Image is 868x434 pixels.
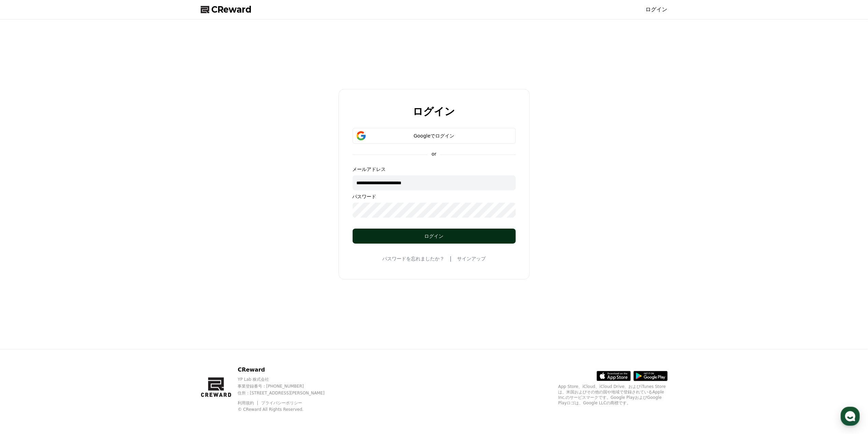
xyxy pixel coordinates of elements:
[57,227,77,232] span: Messages
[201,4,252,15] a: CReward
[353,193,516,200] p: パスワード
[101,227,118,232] span: Settings
[450,255,452,263] span: |
[353,229,516,244] button: ログイン
[413,106,455,117] h2: ログイン
[212,4,252,15] span: CReward
[238,390,336,396] p: 住所 : [STREET_ADDRESS][PERSON_NAME]
[2,216,45,233] a: Home
[238,366,336,374] p: CReward
[238,377,336,382] p: YP Lab 株式会社
[366,233,502,240] div: ログイン
[238,407,336,412] p: © CReward All Rights Reserved.
[353,128,516,144] button: Googleでログイン
[45,216,88,233] a: Messages
[238,401,259,405] a: 利用規約
[427,150,440,157] p: or
[261,401,302,405] a: プライバシーポリシー
[558,384,668,406] p: App Store、iCloud、iCloud Drive、およびiTunes Storeは、米国およびその他の国や地域で登録されているApple Inc.のサービスマークです。Google P...
[238,384,336,389] p: 事業登録番号 : [PHONE_NUMBER]
[362,132,506,139] div: Googleでログイン
[646,5,668,14] a: ログイン
[353,166,516,173] p: メールアドレス
[382,255,444,262] a: パスワードを忘れましたか？
[17,227,29,232] span: Home
[88,216,131,233] a: Settings
[457,255,486,262] a: サインアップ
